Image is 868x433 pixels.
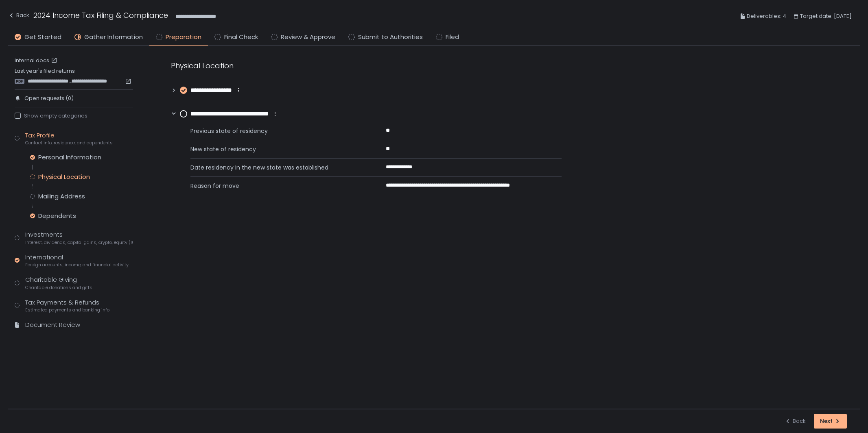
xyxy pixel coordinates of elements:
div: Mailing Address [38,192,85,200]
div: Charitable Giving [25,275,92,291]
span: Review & Approve [281,33,335,42]
div: Physical Location [171,60,562,71]
span: Open requests (0) [24,95,74,102]
div: Last year's filed returns [15,67,133,85]
div: Tax Payments & Refunds [25,298,109,313]
span: Charitable donations and gifts [25,285,92,291]
div: Personal Information [38,153,101,161]
span: Date residency in the new state was established [190,163,366,172]
span: Estimated payments and banking info [25,307,109,313]
button: Back [785,414,806,429]
span: Get Started [24,33,61,42]
span: Final Check [224,33,258,42]
span: Foreign accounts, income, and financial activity [25,262,129,268]
span: Deliverables: 4 [747,11,786,21]
div: Physical Location [38,173,90,181]
span: Filed [446,33,459,42]
span: Contact info, residence, and dependents [25,140,113,146]
span: Previous state of residency [190,127,366,135]
h1: 2024 Income Tax Filing & Compliance [33,10,168,21]
div: Tax Profile [25,131,113,146]
span: Preparation [166,33,201,42]
span: Reason for move [190,182,366,190]
span: Gather Information [84,33,143,42]
span: New state of residency [190,145,366,153]
button: Back [8,10,29,23]
span: Target date: [DATE] [800,11,852,21]
div: Investments [25,230,133,246]
div: Dependents [38,212,76,220]
div: International [25,253,129,268]
a: Internal docs [15,57,59,64]
div: Document Review [25,320,80,330]
div: Next [820,418,841,425]
span: Interest, dividends, capital gains, crypto, equity (1099s, K-1s) [25,239,133,246]
button: Next [814,414,847,429]
div: Back [8,11,29,20]
span: Submit to Authorities [358,33,423,42]
div: Back [785,418,806,425]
